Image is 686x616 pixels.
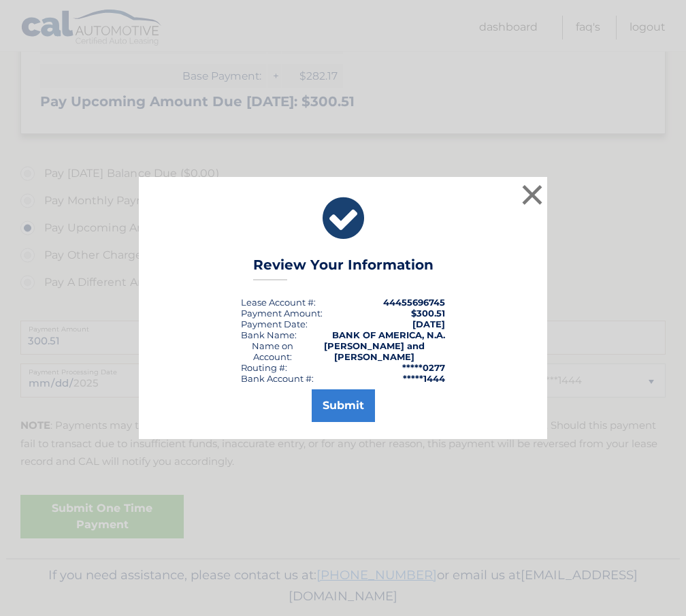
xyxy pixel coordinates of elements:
div: : [241,319,308,329]
span: [DATE] [412,319,445,329]
div: Name on Account: [241,340,304,362]
div: Lease Account #: [241,297,316,308]
div: Payment Amount: [241,308,323,319]
strong: BANK OF AMERICA, N.A. [332,329,445,340]
div: Routing #: [241,362,287,373]
h3: Review Your Information [253,257,434,280]
button: × [519,181,546,208]
span: Payment Date [241,319,306,329]
div: Bank Name: [241,329,297,340]
div: Bank Account #: [241,373,314,384]
strong: 44455696745 [383,297,445,308]
button: Submit [312,389,375,422]
strong: [PERSON_NAME] and [PERSON_NAME] [324,340,425,362]
span: $300.51 [411,308,445,319]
